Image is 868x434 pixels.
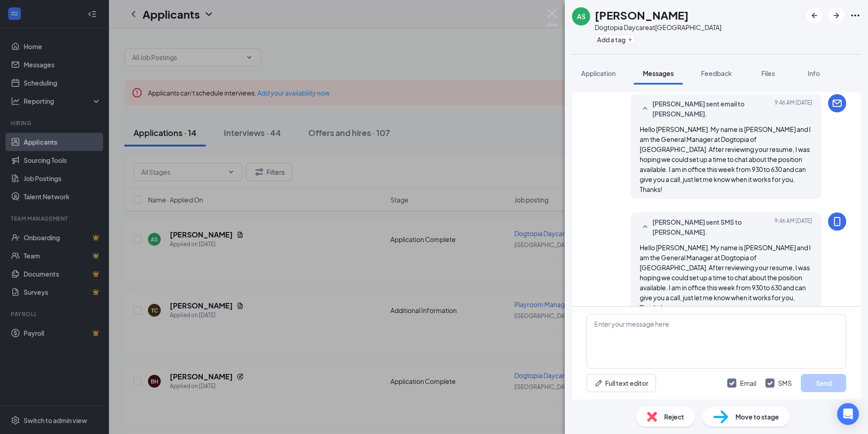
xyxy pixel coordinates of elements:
[652,217,771,237] span: [PERSON_NAME] sent SMS to [PERSON_NAME].
[832,216,843,227] svg: MobileSms
[774,217,812,237] span: [DATE] 9:46 AM
[850,10,861,21] svg: Ellipses
[828,7,844,24] button: ArrowRight
[640,125,811,193] span: Hello [PERSON_NAME]. My name is [PERSON_NAME] and I am the General Manager at Dogtopia of [GEOGRA...
[837,403,859,425] div: Open Intercom Messenger
[581,69,616,77] span: Application
[577,12,586,21] div: AS
[774,99,812,119] span: [DATE] 9:46 AM
[735,412,779,422] span: Move to stage
[640,103,651,114] svg: SmallChevronUp
[594,378,603,388] svg: Pen
[595,23,721,32] div: Dogtopia Daycare at [GEOGRAPHIC_DATA]
[664,412,684,422] span: Reject
[801,374,846,392] button: Send
[831,10,842,21] svg: ArrowRight
[808,69,820,77] span: Info
[761,69,775,77] span: Files
[806,7,823,24] button: ArrowLeftNew
[652,99,771,119] span: [PERSON_NAME] sent email to [PERSON_NAME].
[701,69,732,77] span: Feedback
[595,35,635,44] button: PlusAdd a tag
[640,243,811,312] span: Hello [PERSON_NAME]. My name is [PERSON_NAME] and I am the General Manager at Dogtopia of [GEOGRA...
[595,7,689,23] h1: [PERSON_NAME]
[640,222,651,232] svg: SmallChevronUp
[627,37,633,42] svg: Plus
[643,69,674,77] span: Messages
[809,10,820,21] svg: ArrowLeftNew
[587,374,656,392] button: Full text editorPen
[832,98,843,109] svg: Email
